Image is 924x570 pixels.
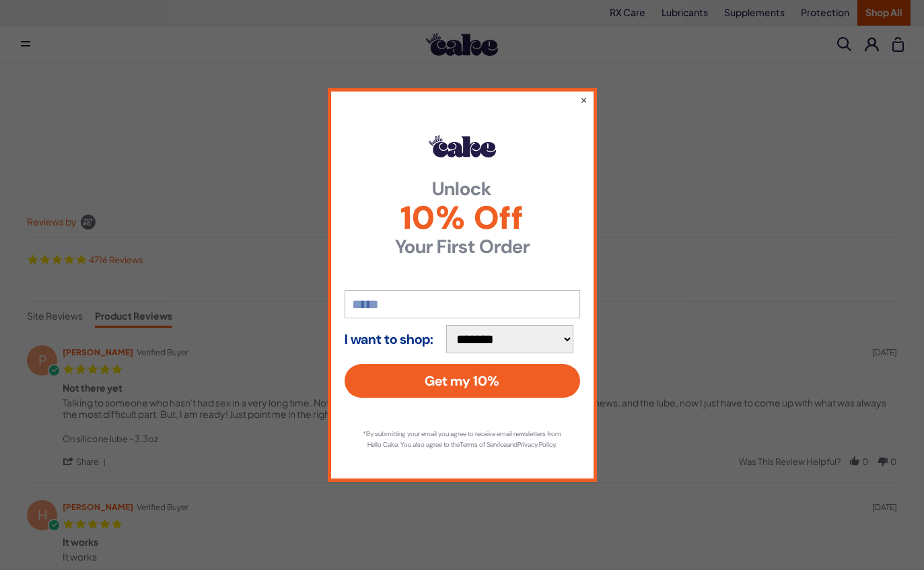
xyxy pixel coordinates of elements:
img: Hello Cake [429,135,496,157]
button: Get my 10% [345,364,580,398]
strong: Unlock [345,180,580,199]
strong: I want to shop: [345,332,433,347]
strong: Your First Order [345,238,580,256]
button: × [580,93,588,106]
a: Privacy Policy [518,440,555,449]
a: Terms of Service [460,440,507,449]
span: 10% Off [345,202,580,234]
p: *By submitting your email you agree to receive email newsletters from Hello Cake. You also agree ... [358,429,567,450]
